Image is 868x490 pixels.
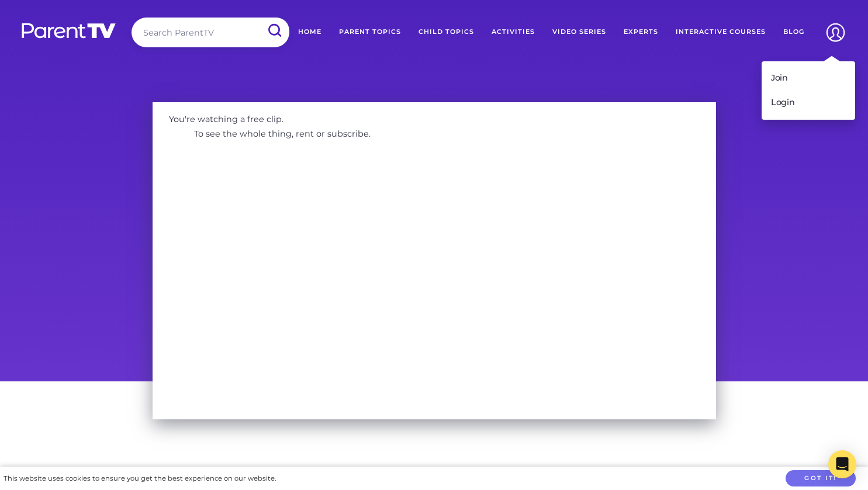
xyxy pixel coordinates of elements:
[20,22,117,39] img: parenttv-logo-white.4c85aaf.svg
[410,18,483,47] a: Child Topics
[786,470,856,487] button: Got it!
[821,18,850,47] img: Account
[259,18,289,44] input: Submit
[132,18,289,47] input: Search ParentTV
[762,66,855,91] a: Join
[615,18,667,47] a: Experts
[483,18,544,47] a: Activities
[4,472,276,485] div: This website uses cookies to ensure you get the best experience on our website.
[161,110,292,127] p: You're watching a free clip.
[828,450,856,478] div: Open Intercom Messenger
[667,18,774,47] a: Interactive Courses
[774,18,813,47] a: Blog
[762,91,855,115] a: Login
[289,18,330,47] a: Home
[186,126,379,143] p: To see the whole thing, rent or subscribe.
[330,18,410,47] a: Parent Topics
[544,18,615,47] a: Video Series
